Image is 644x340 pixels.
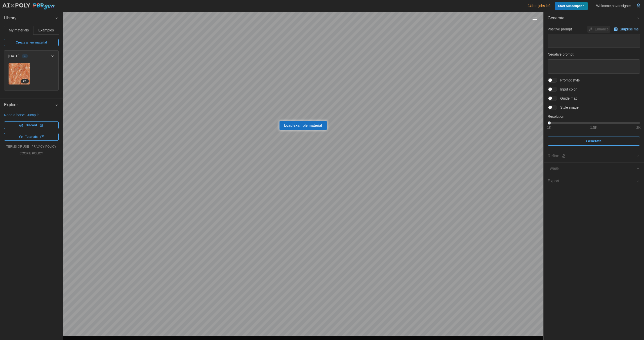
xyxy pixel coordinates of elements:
a: privacy policy [31,145,56,149]
span: Tweak [548,162,636,175]
button: [DATE]1 [4,51,58,62]
img: ZMvm1foiw8r4ZuU8PeIv [9,63,30,84]
a: Create a new material [4,39,59,46]
a: terms of use [6,145,29,149]
span: Generate [586,137,601,145]
span: Discord [26,122,37,129]
span: Style image [557,105,579,110]
button: Refine [544,150,644,162]
span: Library [4,12,55,24]
p: Resolution [548,114,640,119]
span: Create a new material [16,39,47,46]
a: Start Subscription [555,2,588,10]
p: Welcome, navdesigner [596,3,631,8]
button: Export [544,175,644,187]
a: Tutorials [4,133,59,141]
span: Export [548,175,636,187]
a: ZMvm1foiw8r4ZuU8PeIv2K [8,63,30,85]
button: Tweak [544,162,644,175]
div: Refine [548,153,636,159]
p: Negative prompt [548,52,640,57]
p: Surprise me [620,27,640,32]
span: Prompt style [557,78,580,83]
span: Guide map [557,96,577,101]
button: Enhance [587,26,610,33]
a: Load example material [279,121,327,130]
a: Discord [4,121,59,129]
span: Start Subscription [558,2,584,10]
span: Generate [548,12,636,24]
button: Surprise me [613,26,640,33]
p: [DATE] [8,54,19,59]
p: Enhance [595,27,610,32]
span: Explore [4,99,55,111]
button: Generate [548,137,640,146]
span: 2 K [23,79,26,83]
p: Positive prompt [548,27,572,32]
span: Examples [38,28,54,32]
button: Toggle viewport controls [531,16,538,23]
span: Tutorials [25,133,38,140]
a: cookie policy [19,151,43,156]
p: 24 free jobs left [528,3,551,8]
button: Generate [544,12,644,24]
span: Input color [557,87,577,92]
div: [DATE]1 [4,62,58,90]
p: Need a hand? Jump in: [4,112,59,117]
span: My materials [9,28,29,32]
span: 1 [24,54,26,58]
div: Generate [544,24,644,150]
img: AIxPoly PBRgen [2,3,55,10]
span: Load example material [284,121,322,130]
